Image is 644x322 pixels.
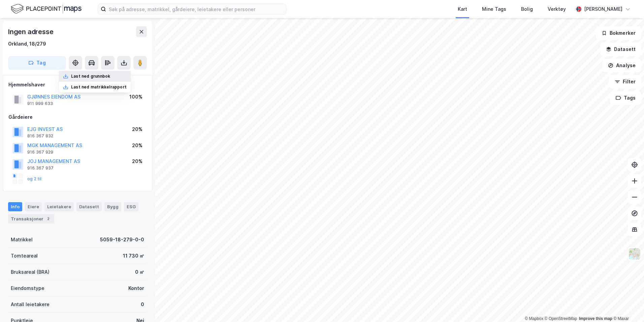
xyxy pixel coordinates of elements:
div: Bygg [104,202,121,211]
div: 816 367 832 [27,133,53,139]
button: Bokmerker [596,26,641,40]
div: Last ned grunnbok [71,74,110,79]
div: Datasett [76,202,102,211]
div: Verktøy [548,5,566,13]
button: Datasett [600,43,641,56]
div: Kart [458,5,467,13]
div: 916 367 929 [27,150,53,155]
div: Transaksjoner [8,214,54,223]
div: 916 367 937 [27,165,54,171]
button: Tags [610,91,641,105]
div: Gårdeiere [8,113,147,121]
div: Hjemmelshaver [8,81,147,89]
button: Analyse [602,59,641,72]
div: Matrikkel [11,236,33,244]
div: Eiendomstype [11,284,44,292]
div: [PERSON_NAME] [584,5,622,13]
div: ESG [124,202,138,211]
div: 20% [132,141,142,150]
a: Improve this map [579,316,612,321]
div: 20% [132,157,142,165]
button: Filter [609,75,641,88]
img: Z [628,247,641,260]
div: Tomteareal [11,252,38,260]
div: 100% [129,93,142,101]
input: Søk på adresse, matrikkel, gårdeiere, leietakere eller personer [106,4,286,14]
div: 0 [141,300,144,308]
div: Antall leietakere [11,300,50,308]
iframe: Chat Widget [610,290,644,322]
div: Bruksareal (BRA) [11,268,50,276]
div: 0 ㎡ [135,268,144,276]
div: Ingen adresse [8,26,55,37]
div: Kontor [128,284,144,292]
div: 5059-18-279-0-0 [100,236,144,244]
div: 2 [45,215,52,222]
div: Orkland, 18/279 [8,40,46,48]
img: logo.f888ab2527a4732fd821a326f86c7f29.svg [11,3,82,15]
div: Info [8,202,22,211]
a: Mapbox [525,316,543,321]
div: 20% [132,125,142,133]
div: Leietakere [44,202,74,211]
div: 11 730 ㎡ [123,252,144,260]
div: 911 999 633 [27,101,53,106]
div: Kontrollprogram for chat [610,290,644,322]
div: Last ned matrikkelrapport [71,84,127,90]
button: Tag [8,56,66,70]
div: Eiere [25,202,42,211]
a: OpenStreetMap [545,316,577,321]
div: Mine Tags [482,5,506,13]
div: Bolig [521,5,533,13]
